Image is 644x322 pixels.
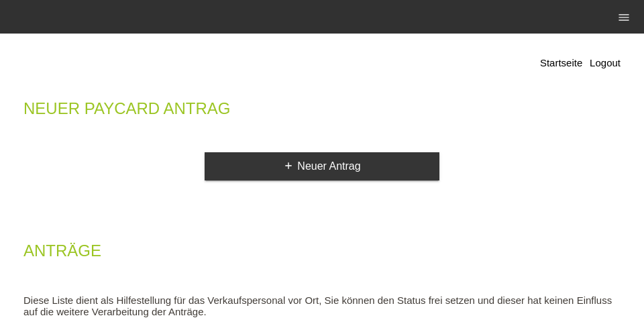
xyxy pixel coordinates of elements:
[610,13,637,21] a: menu
[23,244,621,264] h2: Anträge
[283,160,294,171] i: add
[205,152,439,180] a: addNeuer Antrag
[23,102,621,122] h2: Neuer Paycard Antrag
[617,11,631,24] i: menu
[540,57,582,68] a: Startseite
[23,294,621,317] p: Diese Liste dient als Hilfestellung für das Verkaufspersonal vor Ort, Sie können den Status frei ...
[590,57,621,68] a: Logout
